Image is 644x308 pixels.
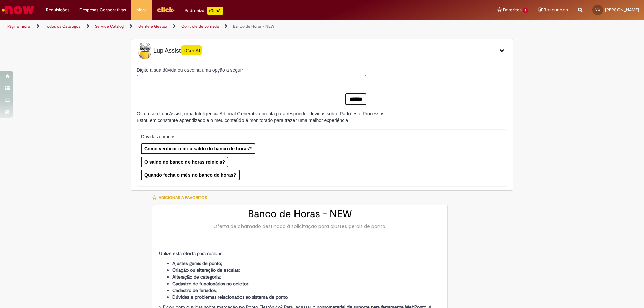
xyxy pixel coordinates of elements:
[523,8,528,13] span: 1
[544,7,568,13] span: Rascunhos
[159,223,441,230] div: Oferta de chamado destinada à solicitação para ajustes gerais de ponto.
[79,7,126,13] span: Despesas Corporativas
[137,67,366,73] label: Digite a sua dúvida ou escolha uma opção a seguir
[159,208,441,220] h2: Banco de Horas - NEW
[172,281,250,287] strong: Cadastro de funcionários no coletor;
[141,170,240,180] button: Quando fecha o mês no banco de horas?
[1,3,35,17] img: ServiceNow
[503,7,522,13] span: Favoritos
[233,24,274,29] a: Banco de Horas - NEW
[5,20,424,33] ul: Trilhas de página
[605,7,639,13] span: [PERSON_NAME]
[7,24,31,29] a: Página inicial
[131,39,513,63] div: LupiLupiAssist+GenAI
[46,7,69,13] span: Requisições
[157,5,175,15] img: click_logo_yellow_360x200.png
[172,287,217,293] strong: Cadastro de feriados;
[172,294,288,300] strong: Dúvidas e problemas relacionados ao sistema de ponto.
[137,43,153,59] img: Lupi
[181,45,202,55] span: +GenAI
[141,157,228,167] button: O saldo do banco de horas reinicia?
[138,24,167,29] a: Gente e Gestão
[45,24,80,29] a: Todos os Catálogos
[95,24,124,29] a: Service Catalog
[207,7,223,15] p: +GenAi
[181,24,219,29] a: Controle de Jornada
[159,195,207,200] span: Adicionar a Favoritos
[185,7,223,15] div: Padroniza
[595,8,600,12] span: VC
[136,7,147,13] span: More
[137,43,202,59] span: LupiAssist
[172,260,222,266] strong: Ajustes gerais de ponto;
[137,110,386,124] div: Oi, eu sou Lupi Assist, uma Inteligência Artificial Generativa pronta para responder dúvidas sobr...
[172,267,240,273] strong: Criação ou alteração de escalas;
[538,7,568,13] a: Rascunhos
[172,274,221,280] strong: Alteração de categoria;
[141,133,494,140] p: Dúvidas comuns:
[159,250,223,256] span: Utilize esta oferta para realizar:
[141,143,255,154] button: Como verificar o meu saldo do banco de horas?
[152,191,211,205] button: Adicionar a Favoritos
